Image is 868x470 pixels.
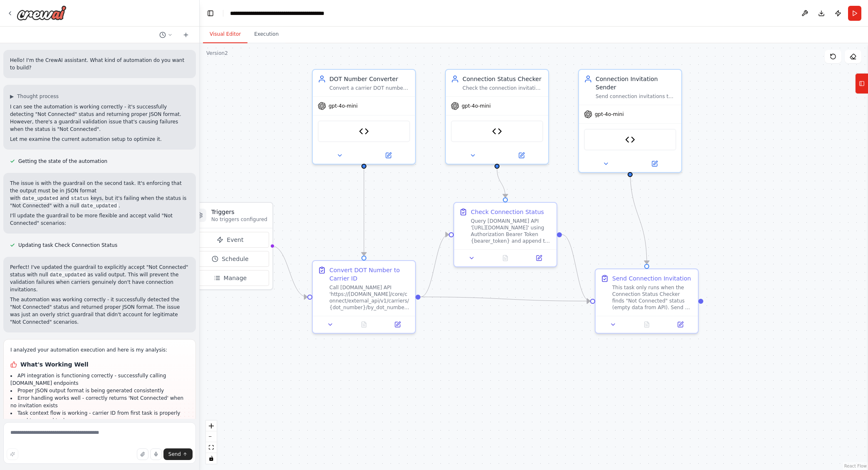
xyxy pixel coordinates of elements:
[79,202,119,210] code: date_updated
[595,111,624,118] span: gpt-4o-mini
[10,212,189,227] p: I'll update the guardrail to be more flexible and accept valid "Not Connected" scenarios:
[329,103,358,109] span: gpt-4o-mini
[247,26,285,43] button: Execution
[206,442,217,453] button: fit view
[420,231,449,301] g: Edge from c4302f9e-47d5-4280-9766-3dde5cd6005c to 09842b1d-883e-4c57-b661-25f48fb2d4fb
[383,320,412,330] button: Open in side panel
[462,103,491,109] span: gpt-4o-mini
[498,150,545,160] button: Open in side panel
[329,75,410,83] div: DOT Number Converter
[224,274,247,282] span: Manage
[625,135,635,145] img: HTTP Request Tool
[626,169,651,264] g: Edge from e0ffb978-7962-4335-9162-0f0299e95283 to 08579683-ea0c-4aaa-aa8b-fb3a3faa9841
[211,216,267,223] p: No triggers configured
[562,231,590,305] g: Edge from 09842b1d-883e-4c57-b661-25f48fb2d4fb to 08579683-ea0c-4aaa-aa8b-fb3a3faa9841
[203,26,247,43] button: Visual Editor
[206,421,217,431] button: zoom in
[7,448,18,460] button: Improve this prompt
[631,159,678,169] button: Open in side panel
[359,126,369,136] img: HTTP Request Tool
[150,448,162,460] button: Click to speak your automation idea
[191,270,269,286] button: Manage
[20,195,59,202] code: date_updated
[312,260,416,334] div: Convert DOT Number to Carrier IDCall [DOMAIN_NAME] API 'https://[DOMAIN_NAME]/core/connect/extern...
[595,268,699,334] div: Send Connection InvitationThis task only runs when the Connection Status Checker finds "Not Conne...
[10,296,189,326] p: The automation was working correctly - it successfully detected the "Not Connected" status and re...
[329,266,410,283] div: Convert DOT Number to Carrier ID
[596,93,676,100] div: Send connection invitations to carriers who are not yet connected by calling the [DOMAIN_NAME] AP...
[230,9,324,17] nav: breadcrumb
[471,208,544,216] div: Check Connection Status
[844,464,867,468] a: React Flow attribution
[10,409,189,424] li: Task context flow is working - carrier ID from first task is properly passed to second task
[17,93,59,100] span: Thought process
[10,346,189,354] p: I analyzed your automation execution and here is my analysis:
[156,30,176,40] button: Switch to previous chat
[10,57,189,71] p: Hello! I'm the CrewAI assistant. What kind of automation do you want to build?
[312,69,416,165] div: DOT Number ConverterConvert a carrier DOT number {dot_number} to the unique carrier ID in the thi...
[137,448,148,460] button: Upload files
[69,195,90,202] code: status
[18,158,107,165] span: Getting the state of the automation
[168,451,181,458] span: Send
[445,69,549,165] div: Connection Status CheckerCheck the connection invitation status for a specific carrier using the ...
[329,284,410,311] div: Call [DOMAIN_NAME] API 'https://[DOMAIN_NAME]/core/connect/external_api/v1/carriers/{dot_number}/...
[10,93,14,100] span: ▶
[10,135,189,143] p: Let me examine the current automation setup to optimize it.
[191,251,269,267] button: Schedule
[360,169,368,256] g: Edge from e8d7bca9-5295-4a04-828c-35c02ca4f636 to c4302f9e-47d5-4280-9766-3dde5cd6005c
[206,453,217,464] button: toggle interactivity
[10,180,189,209] p: The issue is with the guardrail on the second task. It's enforcing that the output must be in JSO...
[578,69,682,173] div: Connection Invitation SenderSend connection invitations to carriers who are not yet connected by ...
[524,253,553,263] button: Open in side panel
[492,126,502,136] img: HTTP Request Tool
[453,202,557,267] div: Check Connection StatusQuery [DOMAIN_NAME] API '[URL][DOMAIN_NAME]' using Authorization Bearer To...
[462,85,543,91] div: Check the connection invitation status for a specific carrier using the carrier ID and Authorizat...
[205,7,216,19] button: Hide left sidebar
[365,150,412,160] button: Open in side panel
[493,169,509,197] g: Edge from 9528ab73-28ad-487c-ab79-57dd7fd30675 to 09842b1d-883e-4c57-b661-25f48fb2d4fb
[666,320,695,330] button: Open in side panel
[10,263,189,293] p: Perfect! I've updated the guardrail to explicitly accept "Not Connected" status with null as vali...
[206,421,217,464] div: React Flow controls
[10,372,189,387] li: API integration is functioning correctly - successfully calling [DOMAIN_NAME] endpoints
[329,85,410,91] div: Convert a carrier DOT number {dot_number} to the unique carrier ID in the third-party [DOMAIN_NAM...
[612,274,691,283] div: Send Connection Invitation
[48,271,87,279] code: date_updated
[10,387,189,394] li: Proper JSON output format is being generated consistently
[488,253,523,263] button: No output available
[206,431,217,442] button: zoom out
[179,30,193,40] button: Start a new chat
[211,208,267,216] h3: Triggers
[420,293,590,305] g: Edge from c4302f9e-47d5-4280-9766-3dde5cd6005c to 08579683-ea0c-4aaa-aa8b-fb3a3faa9841
[163,448,193,460] button: Send
[206,50,228,57] div: Version 2
[629,320,665,330] button: No output available
[227,236,243,244] span: Event
[17,5,67,20] img: Logo
[10,103,189,133] p: I can see the automation is working correctly - it's successfully detecting "Not Connected" statu...
[18,242,117,249] span: Updating task Check Connection Status
[222,255,248,263] span: Schedule
[10,360,189,369] h1: What's Working Well
[596,75,676,91] div: Connection Invitation Sender
[10,93,59,100] button: ▶Thought process
[272,242,307,301] g: Edge from triggers to c4302f9e-47d5-4280-9766-3dde5cd6005c
[191,232,269,248] button: Event
[346,320,382,330] button: No output available
[10,394,189,409] li: Error handling works well - correctly returns 'Not Connected' when no invitation exists
[471,218,551,244] div: Query [DOMAIN_NAME] API '[URL][DOMAIN_NAME]' using Authorization Bearer Token {bearer_token} and ...
[612,284,693,311] div: This task only runs when the Connection Status Checker finds "Not Connected" status (empty data f...
[187,202,273,290] div: TriggersNo triggers configuredEventScheduleManage
[462,75,543,83] div: Connection Status Checker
